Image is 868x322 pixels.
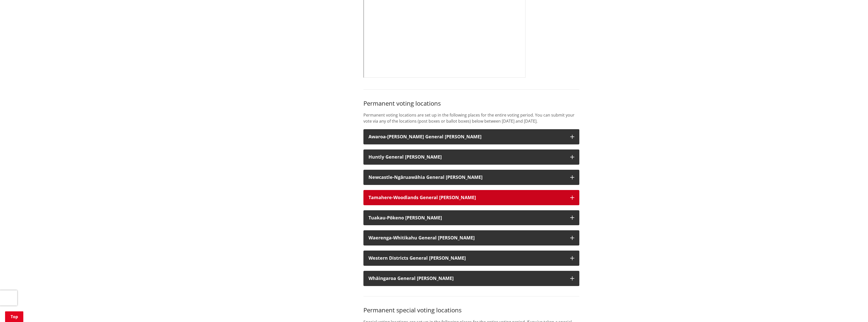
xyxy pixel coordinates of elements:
[368,174,483,180] strong: Newcastle-Ngāruawāhia General [PERSON_NAME]
[363,112,579,124] p: Permanent voting locations are set up in the following places for the entire voting period. You c...
[368,155,565,160] h3: Huntly General [PERSON_NAME]
[368,215,565,220] h3: Tuakau-Pōkeno [PERSON_NAME]
[363,307,579,314] h3: Permanent special voting locations
[363,271,579,286] button: Whāingaroa General [PERSON_NAME]
[368,255,466,261] strong: Western Districts General [PERSON_NAME]
[363,251,579,266] button: Western Districts General [PERSON_NAME]
[368,134,565,139] h3: Awaroa-[PERSON_NAME] General [PERSON_NAME]
[368,275,454,281] strong: Whāingaroa General [PERSON_NAME]
[363,100,579,107] h3: Permanent voting locations
[363,210,579,225] button: Tuakau-Pōkeno [PERSON_NAME]
[368,235,475,241] strong: Waerenga-Whitikahu General [PERSON_NAME]
[363,170,579,185] button: Newcastle-Ngāruawāhia General [PERSON_NAME]
[368,194,476,200] strong: Tamahere-Woodlands General [PERSON_NAME]
[5,311,23,322] a: Top
[363,190,579,205] button: Tamahere-Woodlands General [PERSON_NAME]
[363,129,579,144] button: Awaroa-[PERSON_NAME] General [PERSON_NAME]
[363,149,579,165] button: Huntly General [PERSON_NAME]
[845,301,863,319] iframe: Messenger Launcher
[363,230,579,245] button: Waerenga-Whitikahu General [PERSON_NAME]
